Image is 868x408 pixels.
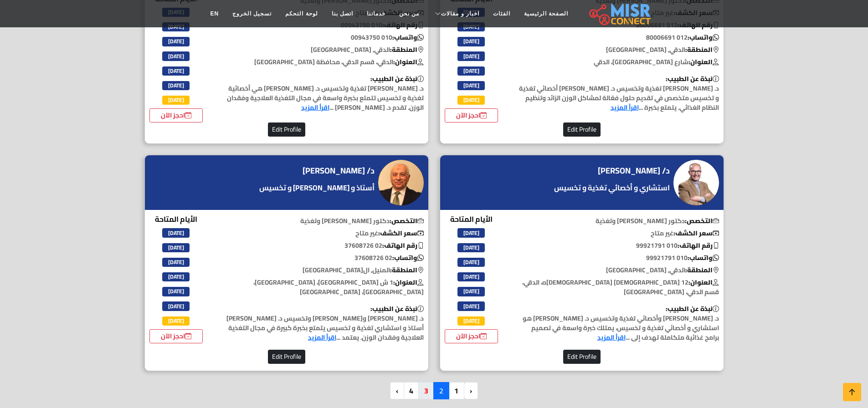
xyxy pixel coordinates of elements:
a: اقرأ المزيد [611,102,639,113]
a: احجز الآن [149,108,203,122]
a: 1 [448,382,464,399]
p: 02 37608726 [218,253,428,263]
a: احجز الآن [445,108,498,122]
p: 012 80006691 [514,33,724,42]
b: سعر الكشف: [673,227,719,239]
b: واتساب: [688,31,719,43]
a: د/ [PERSON_NAME] [598,164,672,178]
p: د. [PERSON_NAME] وأخصائي تغذية وتخسيس د. [PERSON_NAME] هو استشاري و أخصائي تغذية و تخسيس، يمتلك خ... [514,304,724,342]
span: [DATE] [457,81,485,90]
a: EN [203,5,226,22]
a: لوحة التحكم [278,5,324,22]
p: المنيل, ال[GEOGRAPHIC_DATA] [218,265,428,275]
p: الدقي, [GEOGRAPHIC_DATA] [218,45,428,55]
a: اقرأ المزيد [308,331,336,343]
button: Edit Profile [268,122,305,137]
img: د/ عمرو مطر [378,160,424,205]
b: واتساب: [688,252,719,264]
p: د. [PERSON_NAME] تغذية وتخسيس د. [PERSON_NAME] هي أخصائية تغذية و تخسيس تتمتع بخبرة واسعة في مجال... [218,74,428,112]
span: [DATE] [457,258,485,267]
p: شارع [GEOGRAPHIC_DATA]، الدقي [514,57,724,67]
p: الدقي, [GEOGRAPHIC_DATA] [514,265,724,275]
a: تسجيل الخروج [226,5,278,22]
p: الدقي, [GEOGRAPHIC_DATA] [514,45,724,55]
p: 12 [DEMOGRAPHIC_DATA] [DEMOGRAPHIC_DATA]ه، الدقي، قسم الدقي، [GEOGRAPHIC_DATA] [514,278,724,297]
span: [DATE] [457,243,485,252]
span: [DATE] [162,258,190,267]
span: [DATE] [162,37,190,46]
span: [DATE] [162,228,190,237]
span: [DATE] [162,66,190,76]
a: اقرأ المزيد [597,331,626,343]
p: دكتور [PERSON_NAME] وتغذية [218,216,428,226]
span: [DATE] [457,301,485,311]
span: [DATE] [162,287,190,296]
b: التخصص: [685,215,719,227]
p: 010 99921791 [514,241,724,250]
span: [DATE] [162,272,190,281]
b: المنطقة: [390,264,424,276]
a: استشاري و أخصائي تغذية و تخسيس [552,182,672,193]
b: العنوان: [688,276,719,288]
h4: د/ [PERSON_NAME] [303,166,375,176]
span: [DATE] [457,37,485,46]
span: [DATE] [162,81,190,90]
span: [DATE] [162,301,190,311]
span: [DATE] [162,316,190,326]
b: العنوان: [393,276,424,288]
a: pagination.next [390,382,404,399]
span: [DATE] [457,66,485,76]
button: Edit Profile [563,122,601,137]
button: Edit Profile [563,350,601,364]
span: [DATE] [457,51,485,61]
a: اتصل بنا [325,5,360,22]
span: [DATE] [457,228,485,237]
a: 4 [403,382,419,399]
b: نبذة عن الطبيب: [666,73,719,85]
a: الصفحة الرئيسية [517,5,575,22]
img: main.misr_connect [589,2,650,25]
p: الدقي، قسم الدقي، محافظة [GEOGRAPHIC_DATA] [218,57,428,67]
p: 02 37608726 [218,241,428,250]
b: نبذة عن الطبيب: [666,303,719,315]
span: [DATE] [457,316,485,326]
b: المنطقة: [685,264,719,276]
b: سعر الكشف: [378,227,424,239]
b: المنطقة: [390,44,424,56]
button: Edit Profile [268,350,305,364]
div: الأيام المتاحة [149,214,203,343]
b: التخصص: [390,215,424,227]
div: الأيام المتاحة [445,214,498,343]
b: نبذة عن الطبيب: [370,73,424,85]
b: واتساب: [392,252,424,264]
span: [DATE] [457,22,485,31]
a: احجز الآن [149,329,203,343]
b: العنوان: [688,56,719,68]
p: 1 ش [GEOGRAPHIC_DATA]، [GEOGRAPHIC_DATA]، [GEOGRAPHIC_DATA]، [GEOGRAPHIC_DATA] [218,278,428,297]
a: من نحن [392,5,426,22]
b: العنوان: [393,56,424,68]
a: احجز الآن [445,329,498,343]
span: [DATE] [162,243,190,252]
span: اخبار و مقالات [441,10,479,18]
p: غير متاح [514,229,724,238]
b: رقم الهاتف: [382,240,424,251]
a: اقرأ المزيد [301,102,329,113]
p: 010 00943750 [218,33,428,42]
span: [DATE] [457,272,485,281]
a: الفئات [486,5,517,22]
h4: د/ [PERSON_NAME] [598,166,670,176]
a: خدماتنا [360,5,392,22]
span: [DATE] [457,96,485,105]
span: [DATE] [162,22,190,31]
span: 2 [433,382,449,399]
a: اخبار و مقالات [426,5,486,22]
img: د/ أحمد نوير [673,160,719,205]
a: أستاذ و [PERSON_NAME] و تخسيس [257,182,377,193]
span: [DATE] [457,287,485,296]
p: 010 99921791 [514,253,724,263]
p: د. [PERSON_NAME] و[PERSON_NAME] وتخسيس د. [PERSON_NAME] أستاذ و استشاري تغذية و تخسيس يتمتع بخبرة... [218,304,428,342]
a: 3 [418,382,434,399]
